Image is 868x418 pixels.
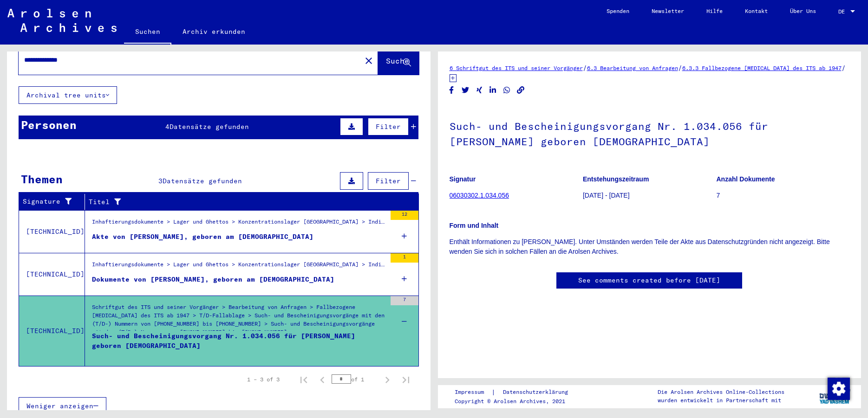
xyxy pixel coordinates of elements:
[368,172,409,190] button: Filter
[21,116,77,133] div: Personen
[92,260,386,273] div: Inhaftierungsdokumente > Lager und Ghettos > Konzentrationslager [GEOGRAPHIC_DATA] > Individuelle...
[502,84,512,96] button: Share on WhatsApp
[397,370,415,389] button: Last page
[828,378,850,400] img: Zustimmung ändern
[391,296,418,305] div: 7
[26,402,93,410] span: Weniger anzeigen
[488,84,498,96] button: Share on LinkedIn
[92,218,386,231] div: Inhaftierungsdokumente > Lager und Ghettos > Konzentrationslager [GEOGRAPHIC_DATA] > Individuelle...
[124,20,171,45] a: Suchen
[717,191,849,200] p: 7
[658,396,784,405] p: wurden entwickelt in Partnerschaft mit
[587,64,678,71] a: 6.3 Bearbeitung von Anfragen
[23,194,87,209] div: Signature
[92,303,386,335] div: Schriftgut des ITS und seiner Vorgänger > Bearbeitung von Anfragen > Fallbezogene [MEDICAL_DATA] ...
[378,370,397,389] button: Next page
[359,51,378,70] button: Clear
[842,64,846,72] span: /
[376,177,401,185] span: Filter
[378,46,419,75] button: Suche
[496,387,579,397] a: Datenschutzerklärung
[583,64,587,72] span: /
[827,377,849,399] div: Zustimmung ändern
[682,64,842,71] a: 6.3.3 Fallbezogene [MEDICAL_DATA] des ITS ab 1947
[92,331,386,359] div: Such- und Bescheinigungsvorgang Nr. 1.034.056 für [PERSON_NAME] geboren [DEMOGRAPHIC_DATA]
[450,64,583,71] a: 6 Schriftgut des ITS und seiner Vorgänger
[363,55,374,66] mat-icon: close
[583,175,649,183] b: Entstehungszeitraum
[247,375,280,384] div: 1 – 3 of 3
[171,20,256,43] a: Archiv erkunden
[455,387,491,397] a: Impressum
[313,370,332,389] button: Previous page
[583,191,716,200] p: [DATE] - [DATE]
[19,397,106,415] button: Weniger anzeigen
[170,122,249,131] span: Datensätze gefunden
[516,84,526,96] button: Copy link
[89,197,400,207] div: Titel
[23,197,78,206] div: Signature
[475,84,484,96] button: Share on Xing
[19,296,85,366] td: [TECHNICAL_ID]
[717,175,775,183] b: Anzahl Dokumente
[450,192,509,199] a: 06030302.1.034.056
[658,388,784,396] p: Die Arolsen Archives Online-Collections
[376,122,401,131] span: Filter
[817,385,852,408] img: yv_logo.png
[294,370,313,389] button: First page
[455,387,579,397] div: |
[92,232,313,242] div: Akte von [PERSON_NAME], geboren am [DEMOGRAPHIC_DATA]
[89,194,410,209] div: Titel
[461,84,470,96] button: Share on Twitter
[332,375,378,384] div: of 1
[447,84,457,96] button: Share on Facebook
[678,64,682,72] span: /
[92,275,334,284] div: Dokumente von [PERSON_NAME], geboren am [DEMOGRAPHIC_DATA]
[7,9,117,32] img: Arolsen_neg.svg
[450,237,850,257] p: Enthält Informationen zu [PERSON_NAME]. Unter Umständen werden Teile der Akte aus Datenschutzgrün...
[450,222,499,229] b: Form und Inhalt
[368,118,409,135] button: Filter
[450,105,850,161] h1: Such- und Bescheinigungsvorgang Nr. 1.034.056 für [PERSON_NAME] geboren [DEMOGRAPHIC_DATA]
[19,86,117,104] button: Archival tree units
[450,175,476,183] b: Signatur
[838,8,848,15] span: DE
[165,122,170,131] span: 4
[578,276,720,285] a: See comments created before [DATE]
[386,56,409,65] span: Suche
[455,397,579,405] p: Copyright © Arolsen Archives, 2021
